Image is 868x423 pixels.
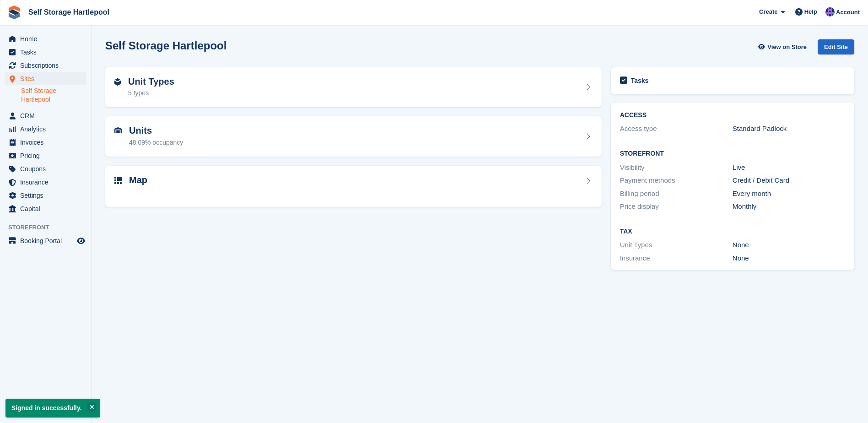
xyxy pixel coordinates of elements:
[5,234,86,247] a: menu
[759,7,777,16] span: Create
[620,228,845,235] h2: Tax
[5,59,86,72] a: menu
[767,43,807,52] span: View on Store
[105,166,602,207] a: Map
[5,46,86,59] a: menu
[804,7,817,16] span: Help
[5,136,86,149] a: menu
[620,240,733,250] div: Unit Types
[825,7,835,16] img: Sean Wood
[20,72,75,85] span: Sites
[5,149,86,162] a: menu
[5,176,86,189] a: menu
[631,76,649,85] h2: Tasks
[620,201,733,212] div: Price display
[620,253,733,264] div: Insurance
[20,163,75,175] span: Coupons
[20,189,75,202] span: Settings
[114,177,122,184] img: map-icn-33ee37083ee616e46c38cad1a60f524a97daa1e2b2c8c0bc3eb3415660979fc1.svg
[20,123,75,136] span: Analytics
[620,112,845,119] h2: ACCESS
[20,202,75,215] span: Capital
[20,33,75,45] span: Home
[75,235,86,246] a: Preview store
[757,39,810,54] a: View on Store
[733,124,845,134] div: Standard Padlock
[5,202,86,215] a: menu
[129,125,183,136] h2: Units
[20,136,75,149] span: Invoices
[733,189,845,199] div: Every month
[105,116,602,157] a: Units 48.09% occupancy
[733,175,845,186] div: Credit / Debit Card
[5,163,86,175] a: menu
[818,39,854,58] a: Edit Site
[114,127,122,134] img: unit-icn-7be61d7bf1b0ce9d3e12c5938cc71ed9869f7b940bace4675aadf7bd6d80202e.svg
[8,223,91,232] span: Storefront
[5,123,86,136] a: menu
[620,150,845,157] h2: Storefront
[128,76,174,87] h2: Unit Types
[620,175,733,186] div: Payment methods
[836,8,860,17] span: Account
[733,240,845,250] div: None
[620,189,733,199] div: Billing period
[20,149,75,162] span: Pricing
[5,72,86,85] a: menu
[5,33,86,45] a: menu
[20,46,75,59] span: Tasks
[733,253,845,264] div: None
[7,5,21,19] img: stora-icon-8386f47178a22dfd0bd8f6a31ec36ba5ce8667c1dd55bd0f319d3a0aa187defe.svg
[21,87,86,104] a: Self Storage Hartlepool
[129,138,183,147] div: 48.09% occupancy
[105,67,602,108] a: Unit Types 5 types
[105,39,226,52] h2: Self Storage Hartlepool
[733,201,845,212] div: Monthly
[114,78,121,86] img: unit-type-icn-2b2737a686de81e16bb02015468b77c625bbabd49415b5ef34ead5e3b44a266d.svg
[620,124,733,134] div: Access type
[5,109,86,122] a: menu
[20,59,75,72] span: Subscriptions
[129,175,147,185] h2: Map
[5,399,100,418] p: Signed in successfully.
[25,5,113,20] a: Self Storage Hartlepool
[733,163,845,173] div: Live
[818,39,854,54] div: Edit Site
[20,109,75,122] span: CRM
[128,88,174,98] div: 5 types
[5,189,86,202] a: menu
[20,234,75,247] span: Booking Portal
[620,163,733,173] div: Visibility
[20,176,75,189] span: Insurance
